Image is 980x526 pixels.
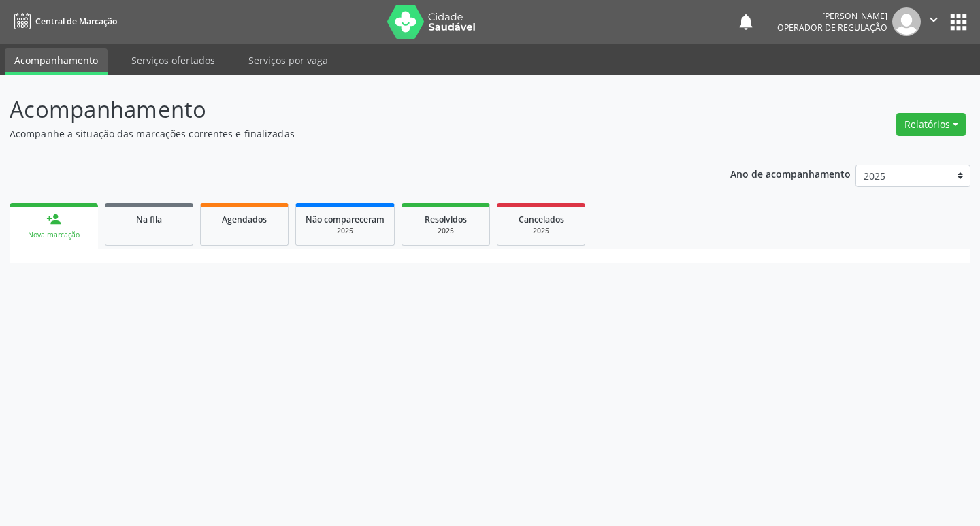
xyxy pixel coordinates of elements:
[896,113,966,136] button: Relatórios
[412,226,480,236] div: 2025
[222,214,267,225] span: Agendados
[507,226,575,236] div: 2025
[122,48,225,72] a: Serviços ofertados
[926,12,941,27] i: 
[730,165,851,182] p: Ano de acompanhamento
[46,212,61,227] div: person_add
[921,7,947,36] button: 
[10,93,682,127] p: Acompanhamento
[947,10,970,34] button: apps
[425,214,467,225] span: Resolvidos
[35,16,117,27] span: Central de Marcação
[892,7,921,36] img: img
[5,48,108,75] a: Acompanhamento
[306,226,385,236] div: 2025
[239,48,338,72] a: Serviços por vaga
[10,127,682,141] p: Acompanhe a situação das marcações correntes e finalizadas
[19,230,88,240] div: Nova marcação
[136,214,162,225] span: Na fila
[519,214,564,225] span: Cancelados
[777,22,887,33] span: Operador de regulação
[777,10,887,22] div: [PERSON_NAME]
[306,214,385,225] span: Não compareceram
[736,12,755,31] button: notifications
[10,10,117,33] a: Central de Marcação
